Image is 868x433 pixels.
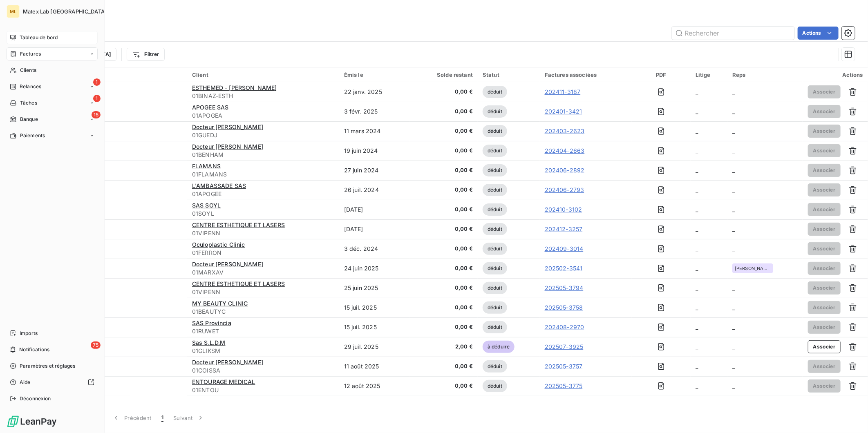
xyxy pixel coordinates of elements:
span: ESTHEMED - [PERSON_NAME] [192,84,277,91]
td: [DATE] [339,219,410,239]
span: _ [732,186,735,193]
span: à déduire [483,341,515,353]
a: 202502-3541 [545,264,583,272]
a: 202412-3257 [545,225,583,233]
span: 01GLIKSM [192,347,334,355]
span: _ [696,147,698,154]
button: Filtrer [127,48,164,61]
span: déduit [483,125,507,137]
span: _ [732,304,735,311]
span: _ [696,127,698,134]
span: _ [732,324,735,330]
span: déduit [483,86,507,98]
span: _ [732,284,735,291]
a: 15Banque [7,113,98,126]
button: 1 [157,409,168,426]
span: _ [696,186,698,193]
a: Aide [7,376,98,389]
span: Matex Lab [GEOGRAPHIC_DATA] [23,8,107,15]
td: 25 juin 2025 [339,278,410,298]
span: 0,00 € [415,323,473,331]
iframe: Intercom live chat [840,405,860,425]
span: Tableau de bord [20,34,58,41]
span: 01SOYL [192,210,334,218]
td: 3 déc. 2024 [339,239,410,259]
button: Associer [808,262,841,275]
span: Docteur [PERSON_NAME] [192,359,263,366]
span: _ [696,167,698,174]
span: _ [696,382,698,389]
a: 1Tâches [7,96,98,109]
span: CENTRE ESTHETIQUE ET LASERS [192,280,285,287]
button: Suivant [168,409,210,426]
a: 202505-3775 [545,382,583,390]
button: Associer [808,164,841,177]
input: Rechercher [672,27,794,40]
div: Statut [483,71,535,78]
span: 1 [93,78,101,86]
a: 202408-2970 [545,323,584,331]
span: _ [696,225,698,232]
td: 15 juil. 2025 [339,317,410,337]
span: déduit [483,164,507,176]
span: déduit [483,380,507,392]
span: 0,00 € [415,225,473,233]
span: 1 [93,95,101,102]
a: 202401-3421 [545,107,582,116]
span: _ [696,206,698,213]
button: Associer [808,223,841,236]
td: 29 juil. 2025 [339,337,410,357]
a: 202403-2623 [545,127,585,135]
span: _ [696,363,698,370]
span: Clients [20,67,36,74]
button: Associer [808,203,841,216]
span: 0,00 € [415,88,473,96]
td: 11 août 2025 [339,357,410,376]
td: 15 juil. 2025 [339,298,410,317]
a: 1Relances [7,80,98,93]
span: _ [732,167,735,174]
span: 0,00 € [415,107,473,116]
span: Sas S.L.D.M [192,339,226,346]
a: Tableau de bord [7,31,98,44]
button: Précédent [107,409,157,426]
span: 0,00 € [415,186,473,194]
span: 0,00 € [415,382,473,390]
a: 202406-2892 [545,166,585,174]
a: 202505-3757 [545,362,583,371]
div: Solde restant [415,71,473,78]
td: 11 mars 2024 [339,121,410,141]
span: déduit [483,184,507,196]
span: _ [732,127,735,134]
a: 202404-2663 [545,147,585,155]
span: déduit [483,360,507,373]
span: _ [696,265,698,272]
span: _ [696,284,698,291]
div: Actions [808,71,863,78]
span: 01GUEDJ [192,131,334,139]
a: Paiements [7,129,98,142]
span: _ [732,88,735,95]
a: 202507-3925 [545,343,584,351]
span: Paramètres et réglages [20,362,75,370]
span: Oculoplastic Clinic [192,241,245,248]
span: 1 [161,414,163,422]
span: _ [696,343,698,350]
a: 202406-2793 [545,186,584,194]
span: Banque [20,116,38,123]
button: Associer [808,321,841,334]
span: _ [732,343,735,350]
span: APOGEE SAS [192,104,229,111]
span: 0,00 € [415,284,473,292]
span: déduit [483,262,507,275]
span: 0,00 € [415,166,473,174]
span: Relances [20,83,41,90]
button: Associer [808,340,841,353]
div: PDF [637,71,686,78]
td: 3 févr. 2025 [339,102,410,121]
a: Paramètres et réglages [7,359,98,373]
button: Associer [808,125,841,138]
span: Factures [20,50,41,58]
button: Associer [808,360,841,373]
span: Imports [20,330,38,337]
